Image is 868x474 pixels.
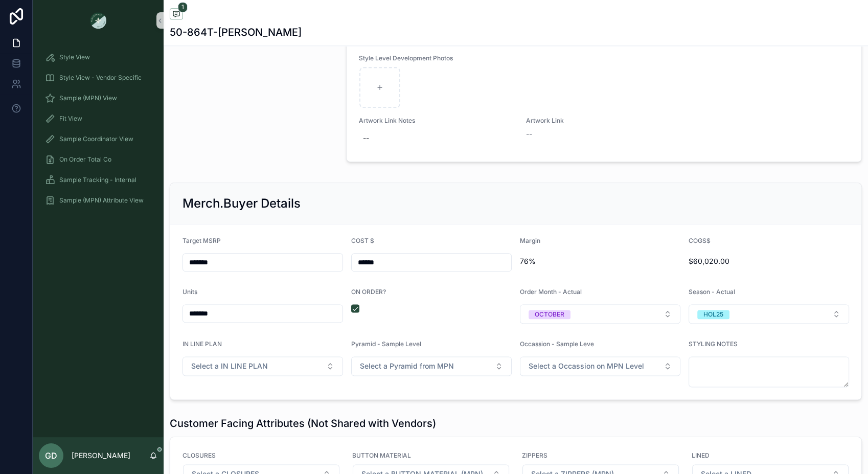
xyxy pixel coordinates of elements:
[360,361,454,371] span: Select a Pyramid from MPN
[182,288,197,296] span: Units
[39,191,157,210] a: Sample (MPN) Attribute View
[170,8,183,21] button: 1
[351,340,421,348] span: Pyramid - Sample Level
[359,117,514,125] span: Artwork Link Notes
[689,288,735,296] span: Season - Actual
[520,237,540,244] span: Margin
[520,356,680,376] button: Select Button
[59,94,117,102] span: Sample (MPN) View
[689,340,738,348] span: STYLING NOTES
[59,53,90,61] span: Style View
[45,449,57,462] span: GD
[59,74,142,82] span: Style View - Vendor Specific
[520,256,680,266] span: 76%
[363,133,369,143] div: --
[526,129,532,139] span: --
[182,452,340,460] span: CLOSURES
[59,196,144,205] span: Sample (MPN) Attribute View
[72,450,130,461] p: [PERSON_NAME]
[39,130,157,148] a: Sample Coordinator View
[703,310,723,319] div: HOL25
[522,452,679,460] span: ZIPPERS
[520,304,680,324] button: Select Button
[39,150,157,169] a: On Order Total Co
[39,69,157,87] a: Style View - Vendor Specific
[359,54,850,62] span: Style Level Development Photos
[182,237,221,244] span: Target MSRP
[191,361,268,371] span: Select a IN LINE PLAN
[351,237,374,244] span: COST $
[352,452,510,460] span: BUTTON MATERIAL
[520,340,594,348] span: Occassion - Sample Leve
[689,304,849,324] button: Select Button
[170,416,436,431] h1: Customer Facing Attributes (Not Shared with Vendors)
[39,48,157,66] a: Style View
[33,41,164,223] div: scrollable content
[59,115,82,123] span: Fit View
[692,452,849,460] span: LINED
[59,135,133,143] span: Sample Coordinator View
[535,310,564,319] div: OCTOBER
[351,288,386,296] span: ON ORDER?
[178,2,188,12] span: 1
[39,89,157,107] a: Sample (MPN) View
[529,361,644,371] span: Select a Occassion on MPN Level
[90,12,106,29] img: App logo
[59,155,111,164] span: On Order Total Co
[182,195,301,212] h2: Merch.Buyer Details
[59,176,136,184] span: Sample Tracking - Internal
[689,237,711,244] span: COGS$
[39,109,157,128] a: Fit View
[689,256,849,266] span: $60,020.00
[182,356,343,376] button: Select Button
[526,117,639,125] span: Artwork Link
[182,340,222,348] span: IN LINE PLAN
[351,356,512,376] button: Select Button
[520,288,582,296] span: Order Month - Actual
[170,25,302,39] h1: 50-864T-[PERSON_NAME]
[39,171,157,189] a: Sample Tracking - Internal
